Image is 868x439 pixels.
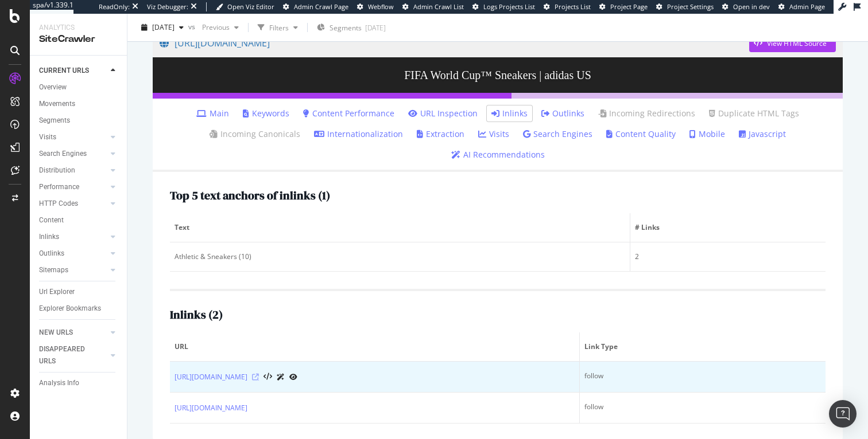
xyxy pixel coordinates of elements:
[39,248,64,260] div: Outlinks
[749,34,836,52] button: View HTML Source
[39,214,119,226] a: Content
[584,342,818,352] span: Link Type
[243,108,289,119] a: Keywords
[39,65,89,77] div: CURRENT URLS
[330,23,362,33] span: Segments
[197,22,230,32] span: Previous
[39,98,119,110] a: Movements
[635,252,821,262] div: 2
[39,198,107,210] a: HTTP Codes
[39,303,101,315] div: Explorer Bookmarks
[39,33,118,46] div: SiteCrawler
[491,108,528,119] a: Inlinks
[39,115,119,127] a: Segments
[39,231,107,243] a: Inlinks
[39,131,107,143] a: Visits
[175,371,247,383] a: [URL][DOMAIN_NAME]
[294,2,348,11] span: Admin Crawl Page
[39,264,68,276] div: Sitemaps
[175,222,622,233] span: Text
[39,377,79,389] div: Analysis Info
[39,131,56,143] div: Visits
[580,393,826,424] td: follow
[635,222,818,233] span: # Links
[413,2,464,11] span: Admin Crawl List
[160,29,749,57] a: [URL][DOMAIN_NAME]
[39,214,64,226] div: Content
[39,343,107,367] a: DISAPPEARED URLS
[170,189,330,202] h2: Top 5 text anchors of inlinks ( 1 )
[99,2,130,11] div: ReadOnly:
[483,2,535,11] span: Logs Projects List
[39,198,78,210] div: HTTP Codes
[610,2,648,11] span: Project Page
[283,2,348,11] a: Admin Crawl Page
[357,2,394,11] a: Webflow
[175,342,572,352] span: URL
[580,362,826,393] td: follow
[39,164,107,177] a: Distribution
[39,264,107,276] a: Sitemaps
[227,2,274,11] span: Open Viz Editor
[210,128,300,140] a: Incoming Canonicals
[365,23,386,33] div: [DATE]
[417,128,464,140] a: Extraction
[153,57,843,93] h3: FIFA World Cup™ Sneakers | adidas US
[216,2,274,11] a: Open Viz Editor
[39,303,119,315] a: Explorer Bookmarks
[722,2,770,11] a: Open in dev
[39,115,70,127] div: Segments
[196,108,229,119] a: Main
[598,108,695,119] a: Incoming Redirections
[39,148,107,160] a: Search Engines
[263,373,272,381] button: View HTML Source
[39,286,119,298] a: Url Explorer
[289,371,297,383] a: URL Inspection
[39,327,107,339] a: NEW URLS
[555,2,591,11] span: Projects List
[39,377,119,389] a: Analysis Info
[39,327,73,339] div: NEW URLS
[312,18,390,37] button: Segments[DATE]
[303,108,394,119] a: Content Performance
[170,308,223,321] h2: Inlinks ( 2 )
[39,65,107,77] a: CURRENT URLS
[599,2,648,11] a: Project Page
[733,2,770,11] span: Open in dev
[39,164,75,177] div: Distribution
[252,374,259,381] a: Visit Online Page
[541,108,584,119] a: Outlinks
[137,18,188,37] button: [DATE]
[39,148,87,160] div: Search Engines
[368,2,394,11] span: Webflow
[39,98,75,110] div: Movements
[709,108,799,119] a: Duplicate HTML Tags
[39,343,97,367] div: DISAPPEARED URLS
[739,128,786,140] a: Javascript
[147,2,188,11] div: Viz Debugger:
[253,18,303,37] button: Filters
[269,22,289,32] div: Filters
[175,252,625,262] div: Athletic & Sneakers (10)
[606,128,676,140] a: Content Quality
[767,38,827,48] div: View HTML Source
[667,2,714,11] span: Project Settings
[829,400,857,428] div: Open Intercom Messenger
[689,128,725,140] a: Mobile
[789,2,825,11] span: Admin Page
[188,21,197,31] span: vs
[314,128,403,140] a: Internationalization
[39,181,79,193] div: Performance
[39,23,118,33] div: Analytics
[39,181,107,193] a: Performance
[39,286,75,298] div: Url Explorer
[152,22,175,32] span: 2025 Oct. 1st
[175,402,247,414] a: [URL][DOMAIN_NAME]
[39,248,107,260] a: Outlinks
[472,2,535,11] a: Logs Projects List
[277,371,285,383] a: AI Url Details
[544,2,591,11] a: Projects List
[39,81,119,93] a: Overview
[523,128,592,140] a: Search Engines
[197,18,243,37] button: Previous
